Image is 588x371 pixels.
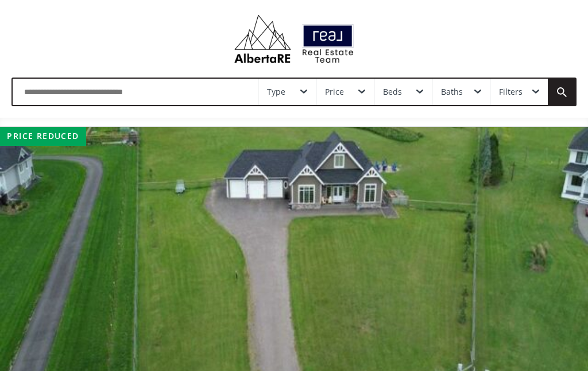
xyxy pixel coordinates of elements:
[499,88,523,96] div: Filters
[441,88,463,96] div: Baths
[325,88,344,96] div: Price
[267,88,285,96] div: Type
[229,11,359,66] img: Logo
[383,88,402,96] div: Beds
